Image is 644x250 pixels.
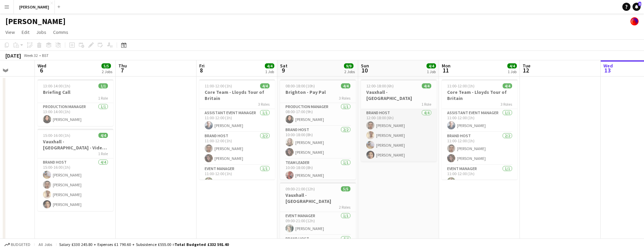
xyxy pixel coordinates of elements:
[602,66,613,74] span: 13
[361,63,369,69] span: Sun
[280,63,287,69] span: Sat
[285,186,315,191] span: 09:00-21:00 (12h)
[280,126,356,159] app-card-role: Brand Host2/210:00-18:00 (8h)[PERSON_NAME][PERSON_NAME]
[42,53,49,58] div: BST
[175,242,229,247] span: Total Budgeted £332 591.40
[341,83,350,88] span: 4/4
[117,66,127,74] span: 7
[33,28,49,37] a: Jobs
[101,63,111,68] span: 5/5
[442,165,517,188] app-card-role: Event Manager1/111:00-12:00 (1h)[PERSON_NAME]
[38,129,113,211] app-job-card: 15:00-16:00 (1h)4/4Vauxhall - [GEOGRAPHIC_DATA] - Video Call1 RoleBrand Host4/415:00-16:00 (1h)[P...
[523,63,530,69] span: Tue
[199,63,205,69] span: Fri
[280,79,356,180] app-job-card: 08:00-18:00 (10h)4/4Brighton - Pay Pal3 RolesProduction Manager1/108:00-17:00 (9h)[PERSON_NAME]Br...
[205,83,232,88] span: 11:00-12:00 (1h)
[427,69,436,74] div: 1 Job
[199,109,275,132] app-card-role: Assistant Event Manager1/111:00-12:00 (1h)[PERSON_NAME]
[36,29,46,35] span: Jobs
[50,28,71,37] a: Comms
[344,69,355,74] div: 2 Jobs
[339,205,350,210] span: 2 Roles
[199,165,275,188] app-card-role: Event Manager1/111:00-12:00 (1h)[PERSON_NAME]
[53,29,68,35] span: Comms
[341,186,350,191] span: 5/5
[360,66,369,74] span: 10
[280,159,356,182] app-card-role: Team Leader1/110:00-18:00 (8h)[PERSON_NAME]
[3,28,18,37] a: View
[11,242,30,247] span: Budgeted
[361,79,437,162] app-job-card: 12:00-18:00 (6h)4/4Vauxhall - [GEOGRAPHIC_DATA]1 RoleBrand Host4/412:00-18:00 (6h)[PERSON_NAME][P...
[118,63,127,69] span: Thu
[442,132,517,165] app-card-role: Brand Host2/211:00-12:00 (1h)[PERSON_NAME][PERSON_NAME]
[5,29,15,35] span: View
[339,96,350,101] span: 3 Roles
[102,69,112,74] div: 2 Jobs
[285,83,315,88] span: 08:00-18:00 (10h)
[5,16,66,26] h1: [PERSON_NAME]
[199,89,275,101] h3: Core Team - Lloyds Tour of Britain
[280,103,356,126] app-card-role: Production Manager1/108:00-17:00 (9h)[PERSON_NAME]
[98,133,108,138] span: 4/4
[442,109,517,132] app-card-role: Assistant Event Manager1/111:00-12:00 (1h)[PERSON_NAME]
[38,63,46,69] span: Wed
[501,102,512,107] span: 3 Roles
[14,0,55,14] button: [PERSON_NAME]
[19,28,32,37] a: Edit
[422,83,431,88] span: 4/4
[265,63,274,68] span: 4/4
[22,53,39,58] span: Week 32
[447,83,475,88] span: 11:00-12:00 (1h)
[43,133,70,138] span: 15:00-16:00 (1h)
[38,79,113,126] app-job-card: 13:00-14:00 (1h)1/1Briefing Call1 RoleProduction Manager1/113:00-14:00 (1h)[PERSON_NAME]
[279,66,287,74] span: 9
[361,89,437,101] h3: Vauxhall - [GEOGRAPHIC_DATA]
[43,83,70,88] span: 13:00-14:00 (1h)
[280,212,356,235] app-card-role: Event Manager1/109:00-21:00 (12h)[PERSON_NAME]
[442,79,517,180] app-job-card: 11:00-12:00 (1h)4/4Core Team - Lloyds Tour of Britain3 RolesAssistant Event Manager1/111:00-12:00...
[22,29,29,35] span: Edit
[361,109,437,162] app-card-role: Brand Host4/412:00-18:00 (6h)[PERSON_NAME][PERSON_NAME][PERSON_NAME][PERSON_NAME]
[441,66,451,74] span: 11
[199,79,275,180] app-job-card: 11:00-12:00 (1h)4/4Core Team - Lloyds Tour of Britain3 RolesAssistant Event Manager1/111:00-12:00...
[258,102,270,107] span: 3 Roles
[503,83,512,88] span: 4/4
[421,102,431,107] span: 1 Role
[37,242,53,247] span: All jobs
[280,192,356,204] h3: Vauxhall - [GEOGRAPHIC_DATA]
[630,17,639,25] app-user-avatar: Tobin James
[98,83,108,88] span: 1/1
[442,63,451,69] span: Mon
[5,52,21,59] div: [DATE]
[3,241,31,248] button: Budgeted
[199,132,275,165] app-card-role: Brand Host2/211:00-12:00 (1h)[PERSON_NAME][PERSON_NAME]
[280,89,356,95] h3: Brighton - Pay Pal
[198,66,205,74] span: 8
[427,63,436,68] span: 4/4
[344,63,353,68] span: 9/9
[265,69,274,74] div: 1 Job
[38,139,113,151] h3: Vauxhall - [GEOGRAPHIC_DATA] - Video Call
[37,66,46,74] span: 6
[38,103,113,126] app-card-role: Production Manager1/113:00-14:00 (1h)[PERSON_NAME]
[38,159,113,211] app-card-role: Brand Host4/415:00-16:00 (1h)[PERSON_NAME][PERSON_NAME][PERSON_NAME][PERSON_NAME]
[98,151,108,156] span: 1 Role
[522,66,530,74] span: 12
[632,3,641,11] a: 5
[59,242,229,247] div: Salary £330 245.80 + Expenses £1 790.60 + Subsistence £555.00 =
[638,2,641,6] span: 5
[603,63,613,69] span: Wed
[260,83,270,88] span: 4/4
[38,89,113,95] h3: Briefing Call
[507,63,517,68] span: 4/4
[98,96,108,101] span: 1 Role
[508,69,516,74] div: 1 Job
[366,83,394,88] span: 12:00-18:00 (6h)
[442,89,517,101] h3: Core Team - Lloyds Tour of Britain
